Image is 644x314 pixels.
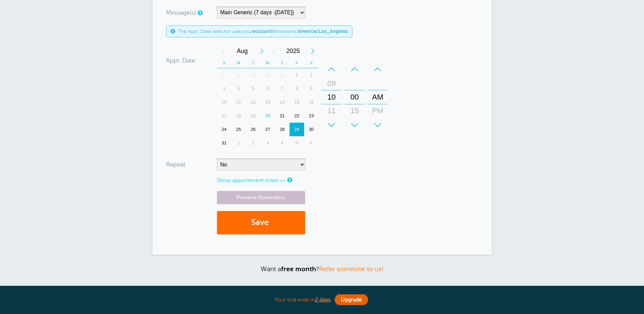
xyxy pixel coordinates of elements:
div: 6 [260,82,275,95]
div: 11 [231,95,246,109]
div: 19 [246,109,260,123]
div: Thursday, August 21 [275,109,290,123]
span: August [229,44,256,58]
th: F [290,58,304,68]
div: Saturday, August 16 [304,95,319,109]
div: 30 [347,118,363,131]
a: Show appointment notes >> [217,177,286,184]
div: 18 [231,109,246,123]
div: Saturday, September 6 [304,136,319,150]
div: 4 [275,136,290,150]
div: 4 [231,82,246,95]
p: Want a ? [152,265,492,273]
div: 10 [324,90,340,104]
div: 3 [260,136,275,150]
div: 30 [260,68,275,82]
strong: free month [281,265,316,273]
div: Friday, September 5 [290,136,304,150]
div: Sunday, August 31 [217,136,232,150]
div: 24 [217,123,232,136]
div: Tuesday, August 5 [246,82,260,95]
div: 1 [231,136,246,150]
div: Friday, August 8 [290,82,304,95]
div: 00 [347,90,363,104]
div: Monday, August 11 [231,95,246,109]
div: 1 [290,68,304,82]
div: Tuesday, August 12 [246,95,260,109]
div: Thursday, August 7 [275,82,290,95]
div: Hours [321,63,342,132]
a: Preview Reminders [217,191,305,204]
div: AM [370,90,386,104]
div: 10 [217,95,232,109]
a: Notes are for internal use only, and are not visible to your clients. [287,178,291,182]
div: 20 [260,109,275,123]
div: Monday, July 28 [231,68,246,82]
div: 3 [217,82,232,95]
th: S [217,58,232,68]
div: Wednesday, August 27 [260,123,275,136]
div: Thursday, September 4 [275,136,290,150]
div: 31 [217,136,232,150]
div: Saturday, August 23 [304,109,319,123]
label: Repeat [166,161,185,168]
div: 12 [246,95,260,109]
div: 15 [290,95,304,109]
div: Monday, August 4 [231,82,246,95]
div: 11 [324,104,340,118]
span: 2025 [280,44,307,58]
div: 9 [304,82,319,95]
div: Saturday, August 2 [304,68,319,82]
div: 30 [304,123,319,136]
div: 29 [290,123,304,136]
div: Next Month [256,44,268,58]
div: 5 [290,136,304,150]
div: Your trial ends in . [152,293,492,307]
div: Thursday, August 14 [275,95,290,109]
div: Wednesday, July 30 [260,68,275,82]
div: 26 [246,123,260,136]
div: 5 [246,82,260,95]
th: M [231,58,246,68]
div: Friday, August 29 [290,123,304,136]
div: Sunday, August 3 [217,82,232,95]
a: Simple templates and custom messages will use the reminder schedule set under Settings > Reminder... [198,11,202,15]
div: 13 [260,95,275,109]
div: 2 [246,136,260,150]
div: 31 [275,68,290,82]
div: 17 [217,109,232,123]
div: 27 [260,123,275,136]
div: 28 [275,123,290,136]
th: T [246,58,260,68]
div: Next Year [307,44,319,58]
div: Previous Month [217,44,229,58]
div: Friday, August 22 [290,109,304,123]
div: 09 [324,77,340,90]
div: 29 [246,68,260,82]
a: Upgrade [335,294,368,305]
div: 21 [275,109,290,123]
div: 6 [304,136,319,150]
div: Wednesday, August 6 [260,82,275,95]
div: Tuesday, August 26 [246,123,260,136]
div: Minutes [345,63,365,132]
b: account's [253,29,275,34]
div: Tuesday, September 2 [246,136,260,150]
a: Refer someone to us! [319,265,384,273]
div: Monday, September 1 [231,136,246,150]
b: 2 days [315,297,331,303]
div: Sunday, July 27 [217,68,232,82]
div: Friday, August 1 [290,68,304,82]
th: T [275,58,290,68]
div: Sunday, August 10 [217,95,232,109]
div: Previous Year [268,44,280,58]
div: 22 [290,109,304,123]
div: 2 [304,68,319,82]
th: S [304,58,319,68]
div: Today, Wednesday, August 20 [260,109,275,123]
div: Friday, August 15 [290,95,304,109]
div: 25 [231,123,246,136]
div: 28 [231,68,246,82]
div: Wednesday, September 3 [260,136,275,150]
button: Save [217,211,305,234]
